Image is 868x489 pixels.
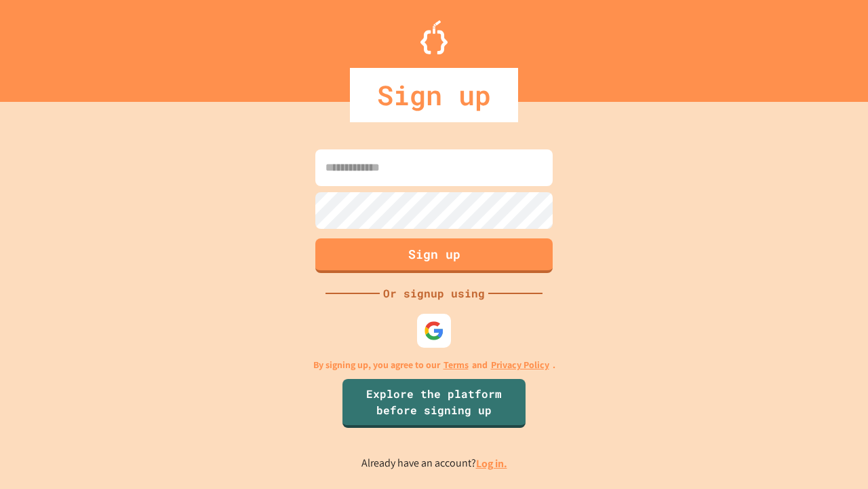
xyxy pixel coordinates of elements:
[443,358,469,372] a: Terms
[350,68,518,122] div: Sign up
[315,238,553,273] button: Sign up
[420,20,448,54] img: Logo.svg
[361,455,507,472] p: Already have an account?
[342,379,526,428] a: Explore the platform before signing up
[476,456,507,471] a: Log in.
[380,285,488,302] div: Or signup using
[755,376,854,433] iframe: chat widget
[313,358,555,372] p: By signing up, you agree to our and .
[811,435,854,475] iframe: chat widget
[491,358,549,372] a: Privacy Policy
[424,321,444,341] img: google-icon.svg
